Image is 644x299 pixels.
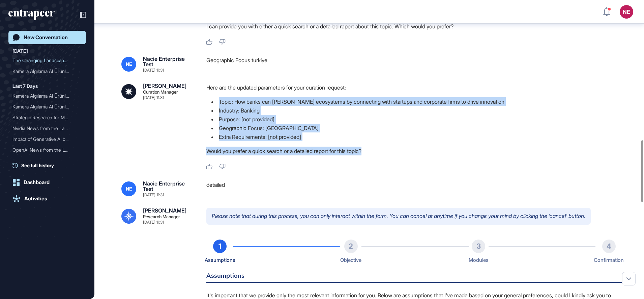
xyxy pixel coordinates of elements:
[143,215,180,219] div: Research Manager
[8,31,86,44] a: New Conversation
[12,123,77,134] div: Nvidia News from the Last...
[620,5,633,19] button: NE
[12,155,82,166] div: Impact of Generative AI on Art and Culture
[24,179,50,185] div: Dashboard
[8,176,86,189] a: Dashboard
[12,82,38,90] div: Last 7 Days
[602,240,616,253] div: 4
[12,123,82,134] div: Nvidia News from the Last Month
[206,273,622,283] h6: Assumptions
[143,56,196,67] div: Nacie Enterprise Test
[143,96,164,100] div: [DATE] 11:31
[12,155,77,166] div: Impact of Generative AI o...
[206,106,622,115] li: Industry: Banking
[469,256,489,265] div: Modules
[24,196,47,202] div: Activities
[12,66,82,77] div: Kamera Algılama AI Ürünleri ile Bankacılık Çağrı Merkezlerinde Müşteri Bilgilerini Koruma
[344,240,358,253] div: 2
[205,256,235,265] div: Assumptions
[8,9,55,20] div: entrapeer-logo
[206,132,622,141] li: Extra Requirements: [not provided]
[206,124,622,132] li: Geographic Focus: [GEOGRAPHIC_DATA]
[12,55,77,66] div: The Changing Landscape of...
[12,101,82,112] div: Kamera Algılama AI Ürünleri ile Bankacılık Çağrı Merkezlerinde Müşteri Bilgilerinin Korunması
[206,208,591,225] p: Please note that during this process, you can only interact within the form. You can cancel at an...
[12,66,77,77] div: Kamera Algılama AI Ürünle...
[206,83,622,92] p: Here are the updated parameters for your curation request:
[12,134,77,145] div: Impact of Generative AI o...
[206,181,622,197] div: detailed
[12,134,82,145] div: Impact of Generative AI on Art and Culture
[12,112,77,123] div: Strategic Research for MU...
[8,192,86,205] a: Activities
[12,91,77,101] div: Kamera Algılama AI Ürünle...
[12,91,82,101] div: Kamera Algılama AI Ürünleri ile Bankacılık Çağrı Merkezlerinde Müşteri Bilgilerinin Korunması
[21,162,54,169] span: See full history
[12,55,82,66] div: The Changing Landscape of Banking: Strategies for Banks to Foster Corporate-Startup Ecosystems
[206,147,622,155] p: Would you prefer a quick search or a detailed report for this topic?
[143,220,164,224] div: [DATE] 11:31
[472,240,485,253] div: 3
[12,101,77,112] div: Kamera Algılama AI Ürünle...
[213,240,227,253] div: 1
[12,112,82,123] div: Strategic Research for MUFG's Expansion into India: Macroeconomic Factors, Market Landscape, Comp...
[143,83,186,89] div: [PERSON_NAME]
[594,256,624,265] div: Confirmation
[143,208,186,213] div: [PERSON_NAME]
[206,22,622,31] p: I can provide you with either a quick search or a detailed report about this topic. Which would y...
[12,47,28,55] div: [DATE]
[143,193,164,197] div: [DATE] 11:31
[126,186,132,192] span: NE
[126,61,132,67] span: NE
[143,68,164,72] div: [DATE] 11:31
[206,115,622,124] li: Purpose: [not provided]
[143,181,196,192] div: Nacie Enterprise Test
[12,145,77,155] div: OpenAI News from the Last...
[24,34,68,41] div: New Conversation
[12,145,82,155] div: OpenAI News from the Last 2 Months
[340,256,361,265] div: Objective
[12,162,86,169] a: See full history
[206,56,622,72] div: Geographic Focus turkiye
[143,90,178,94] div: Curation Manager
[206,97,622,106] li: Topic: How banks can [PERSON_NAME] ecosystems by connecting with startups and corporate firms to ...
